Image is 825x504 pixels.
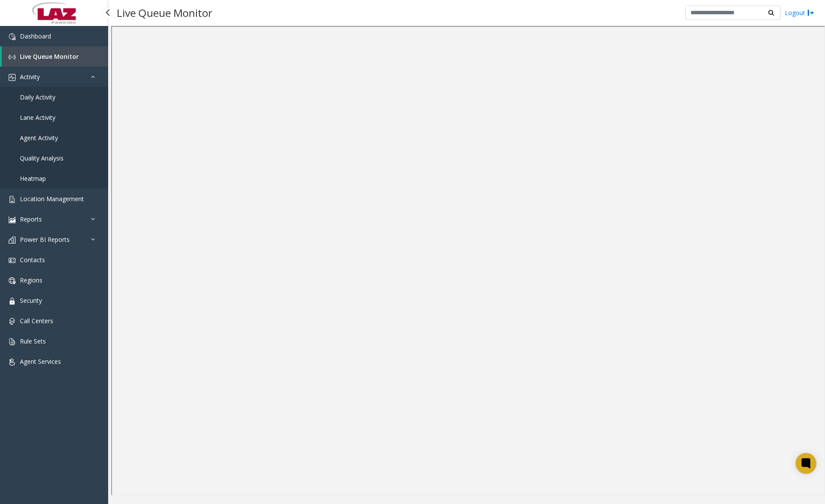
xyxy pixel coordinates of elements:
[9,216,16,223] img: 'icon'
[9,74,16,81] img: 'icon'
[9,237,16,244] img: 'icon'
[20,32,51,40] span: Dashboard
[9,359,16,366] img: 'icon'
[112,2,217,23] h3: Live Queue Monitor
[9,277,16,284] img: 'icon'
[807,8,814,17] img: logout
[20,134,58,142] span: Agent Activity
[20,113,55,122] span: Lane Activity
[20,296,42,305] span: Security
[9,54,16,61] img: 'icon'
[20,235,70,244] span: Power BI Reports
[20,52,79,61] span: Live Queue Monitor
[9,338,16,345] img: 'icon'
[20,256,45,264] span: Contacts
[20,337,46,345] span: Rule Sets
[9,318,16,325] img: 'icon'
[20,93,55,101] span: Daily Activity
[20,174,46,183] span: Heatmap
[20,73,40,81] span: Activity
[20,215,42,223] span: Reports
[785,8,814,17] a: Logout
[9,196,16,203] img: 'icon'
[9,257,16,264] img: 'icon'
[20,154,64,162] span: Quality Analysis
[20,317,53,325] span: Call Centers
[20,195,84,203] span: Location Management
[20,276,42,284] span: Regions
[9,33,16,40] img: 'icon'
[20,357,61,366] span: Agent Services
[9,298,16,305] img: 'icon'
[2,46,108,67] a: Live Queue Monitor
